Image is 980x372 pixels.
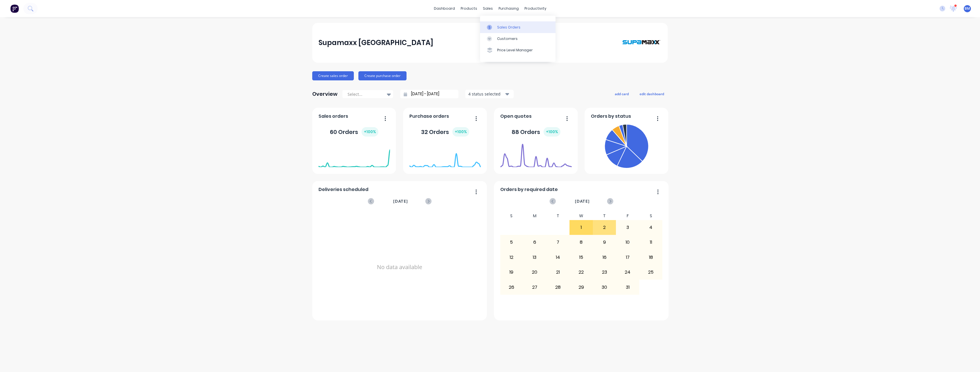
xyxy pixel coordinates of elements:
[312,71,354,80] button: Create sales order
[421,127,469,137] div: 32 Orders
[312,88,338,100] div: Overview
[512,127,560,137] div: 88 Orders
[616,250,639,265] div: 17
[497,36,518,41] div: Customers
[622,29,661,57] img: Supamaxx Australia
[547,250,569,265] div: 14
[611,90,632,97] button: add card
[468,91,504,97] div: 4 status selected
[546,212,570,220] div: T
[591,113,631,120] span: Orders by status
[570,220,593,235] div: 1
[497,25,520,30] div: Sales Orders
[570,250,593,265] div: 15
[616,280,639,294] div: 31
[480,21,556,33] a: Sales Orders
[569,212,593,220] div: W
[500,265,523,279] div: 19
[330,127,378,137] div: 60 Orders
[480,4,496,13] div: sales
[362,127,378,137] div: + 100 %
[393,198,408,204] span: [DATE]
[523,250,546,265] div: 13
[593,250,616,265] div: 16
[358,71,407,80] button: Create purchase order
[480,33,556,44] a: Customers
[544,127,560,137] div: + 100 %
[616,265,639,279] div: 24
[640,235,662,249] div: 11
[496,4,522,13] div: purchasing
[497,48,533,53] div: Price Level Manager
[636,90,668,97] button: edit dashboard
[593,280,616,294] div: 30
[500,250,523,265] div: 12
[318,212,481,322] div: No data available
[547,280,569,294] div: 28
[318,113,348,120] span: Sales orders
[500,186,558,193] span: Orders by required date
[523,280,546,294] div: 27
[431,4,458,13] a: dashboard
[575,198,590,204] span: [DATE]
[500,280,523,294] div: 26
[965,6,970,11] span: BM
[500,212,523,220] div: S
[547,235,569,249] div: 7
[452,127,469,137] div: + 100 %
[639,212,663,220] div: S
[593,212,616,220] div: T
[523,212,546,220] div: M
[500,235,523,249] div: 5
[547,265,569,279] div: 21
[10,4,19,13] img: Factory
[458,4,480,13] div: products
[523,265,546,279] div: 20
[593,220,616,235] div: 2
[640,265,662,279] div: 25
[409,113,449,120] span: Purchase orders
[593,265,616,279] div: 23
[616,235,639,249] div: 10
[616,220,639,235] div: 3
[318,37,433,48] div: Supamaxx [GEOGRAPHIC_DATA]
[570,265,593,279] div: 22
[570,235,593,249] div: 8
[480,44,556,56] a: Price Level Manager
[640,250,662,265] div: 18
[640,220,662,235] div: 4
[500,113,532,120] span: Open quotes
[616,212,639,220] div: F
[522,4,549,13] div: productivity
[465,90,514,98] button: 4 status selected
[523,235,546,249] div: 6
[593,235,616,249] div: 9
[570,280,593,294] div: 29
